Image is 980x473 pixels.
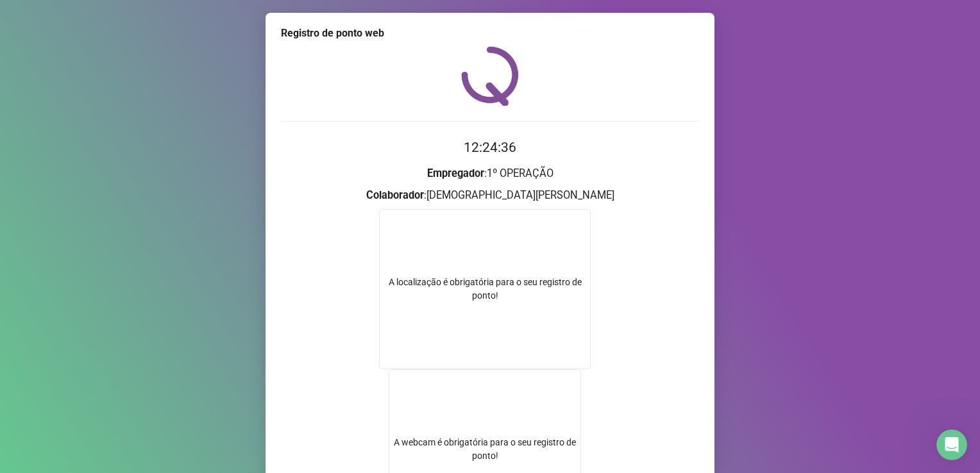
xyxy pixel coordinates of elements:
iframe: Intercom live chat [936,429,967,460]
strong: Empregador [427,167,484,179]
div: A localização é obrigatória para o seu registro de ponto! [380,276,590,303]
img: QRPoint [461,46,519,106]
div: Registro de ponto web [281,26,699,41]
h3: : [DEMOGRAPHIC_DATA][PERSON_NAME] [281,187,699,204]
time: 12:24:36 [464,140,516,155]
strong: Colaborador [366,189,424,201]
h3: : 1º OPERAÇÃO [281,165,699,182]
